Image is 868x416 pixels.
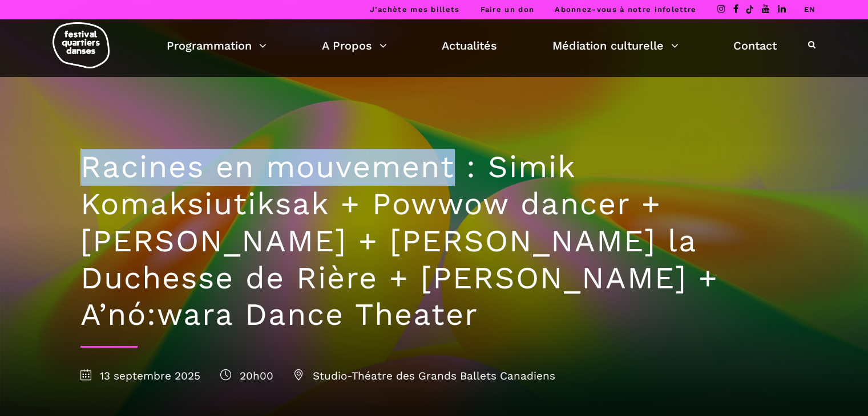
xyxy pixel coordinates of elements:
[555,5,696,14] a: Abonnez-vous à notre infolettre
[442,36,497,55] a: Actualités
[322,36,387,55] a: A Propos
[480,5,534,14] a: Faire un don
[369,5,459,14] a: J’achète mes billets
[293,369,555,382] span: Studio-Théatre des Grands Ballets Canadiens
[733,36,777,55] a: Contact
[167,36,267,55] a: Programmation
[53,22,110,68] img: logo-fqd-med
[552,36,679,55] a: Médiation culturelle
[804,5,815,14] a: EN
[80,369,200,382] span: 13 septembre 2025
[80,149,788,333] h1: Racines en mouvement : Simik Komaksiutiksak + Powwow dancer + [PERSON_NAME] + [PERSON_NAME] la Du...
[220,369,273,382] span: 20h00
